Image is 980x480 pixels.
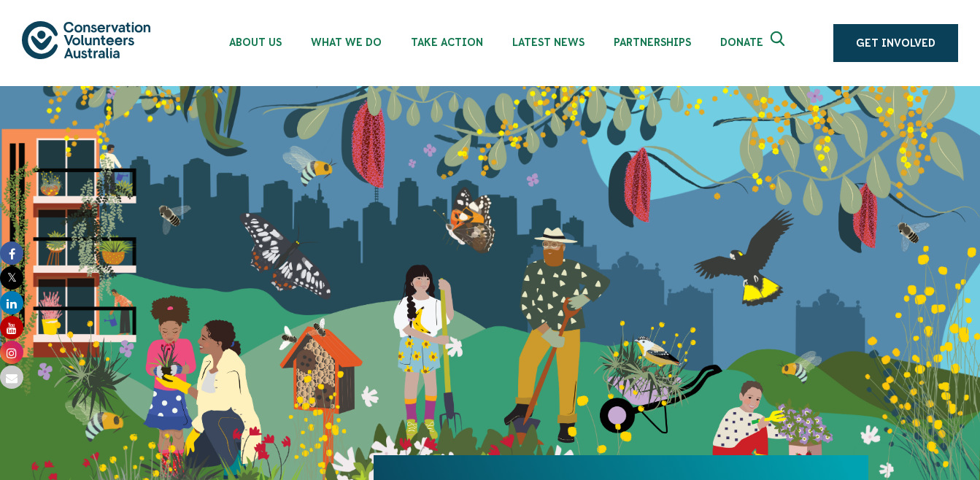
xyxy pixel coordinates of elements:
[771,31,789,55] span: Expand search box
[720,36,763,48] span: Donate
[614,36,691,48] span: Partnerships
[311,36,382,48] span: What We Do
[411,36,483,48] span: Take Action
[512,36,584,48] span: Latest News
[22,21,150,58] img: logo.svg
[229,36,282,48] span: About Us
[833,24,958,62] a: Get Involved
[762,26,797,61] button: Expand search box Close search box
